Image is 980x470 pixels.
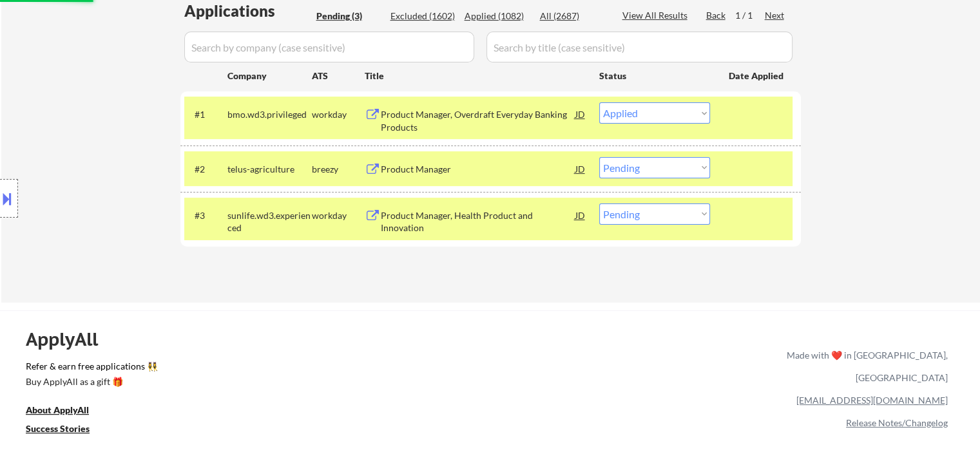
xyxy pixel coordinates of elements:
[390,10,455,23] div: Excluded (1602)
[486,32,793,62] input: Search by title (case sensitive)
[574,203,587,227] div: JD
[381,163,575,176] div: Product Manager
[574,102,587,126] div: JD
[184,3,312,19] div: Applications
[316,10,381,23] div: Pending (3)
[184,32,474,62] input: Search by company (case sensitive)
[729,70,785,82] div: Date Applied
[26,377,155,386] div: Buy ApplyAll as a gift 🎁
[26,362,517,375] a: Refer & earn free applications 👯‍♀️
[312,70,365,82] div: ATS
[706,9,727,22] div: Back
[26,404,89,415] u: About ApplyAll
[381,209,575,234] div: Product Manager, Health Product and Innovation
[846,417,948,428] a: Release Notes/Changelog
[622,9,691,22] div: View All Results
[765,9,785,22] div: Next
[227,70,312,82] div: Company
[735,9,765,22] div: 1 / 1
[26,375,155,391] a: Buy ApplyAll as a gift 🎁
[227,209,312,234] div: sunlife.wd3.experienced
[26,328,113,350] div: ApplyAll
[26,422,107,438] a: Success Stories
[26,404,107,420] a: About ApplyAll
[465,10,529,23] div: Applied (1082)
[574,157,587,180] div: JD
[227,108,312,121] div: bmo.wd3.privileged
[227,163,312,176] div: telus-agriculture
[365,70,587,82] div: Title
[540,10,604,23] div: All (2687)
[796,395,948,406] a: [EMAIL_ADDRESS][DOMAIN_NAME]
[381,108,575,133] div: Product Manager, Overdraft Everyday Banking Products
[312,108,365,121] div: workday
[599,64,710,87] div: Status
[26,423,90,434] u: Success Stories
[312,209,365,222] div: workday
[312,163,365,176] div: breezy
[782,344,948,389] div: Made with ❤️ in [GEOGRAPHIC_DATA], [GEOGRAPHIC_DATA]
